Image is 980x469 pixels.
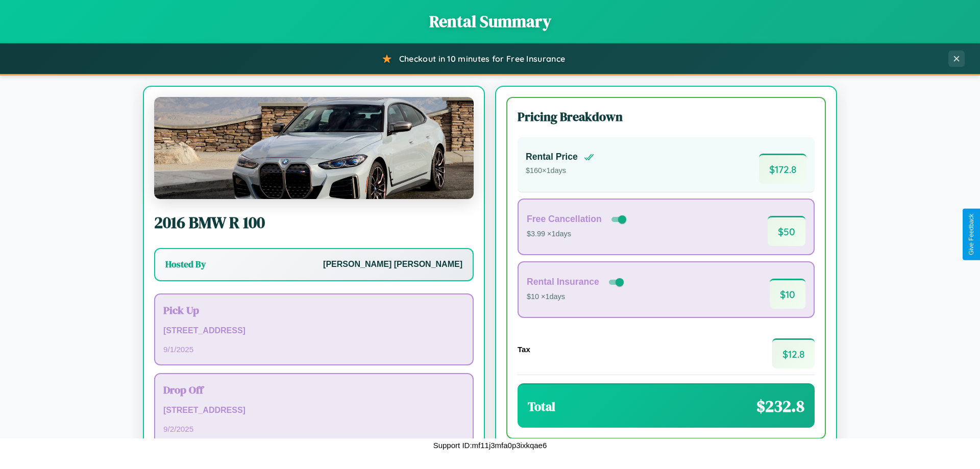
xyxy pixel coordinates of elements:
[163,403,464,418] p: [STREET_ADDRESS]
[163,324,464,338] p: [STREET_ADDRESS]
[433,438,547,452] p: Support ID: mf11j3mfa0p3ixkqae6
[759,154,806,184] span: $ 172.8
[10,10,970,33] h1: Rental Summary
[323,257,462,272] p: [PERSON_NAME] [PERSON_NAME]
[528,398,555,415] h3: Total
[399,54,565,64] span: Checkout in 10 minutes for Free Insurance
[526,152,578,162] h4: Rental Price
[163,422,464,436] p: 9 / 2 / 2025
[163,303,464,317] h3: Pick Up
[518,345,530,354] h4: Tax
[756,395,804,417] span: $ 232.8
[518,108,815,125] h3: Pricing Breakdown
[165,258,206,270] h3: Hosted By
[768,216,805,246] span: $ 50
[772,338,815,368] span: $ 12.8
[163,342,464,356] p: 9 / 1 / 2025
[526,164,594,178] p: $ 160 × 1 days
[527,228,628,241] p: $3.99 × 1 days
[968,214,975,255] div: Give Feedback
[154,97,474,199] img: BMW R 100
[163,382,464,397] h3: Drop Off
[527,290,626,304] p: $10 × 1 days
[527,214,602,225] h4: Free Cancellation
[154,211,474,234] h2: 2016 BMW R 100
[527,277,599,287] h4: Rental Insurance
[770,279,805,309] span: $ 10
